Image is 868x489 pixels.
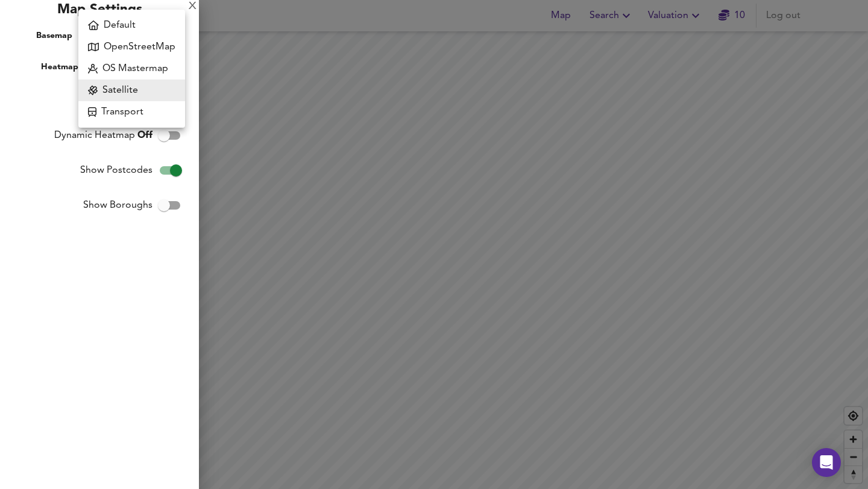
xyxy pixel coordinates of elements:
[78,36,185,58] li: OpenStreetMap
[78,101,185,123] li: Transport
[78,58,185,79] li: OS Mastermap
[78,79,185,101] li: Satellite
[78,14,185,36] li: Default
[812,448,841,477] div: Open Intercom Messenger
